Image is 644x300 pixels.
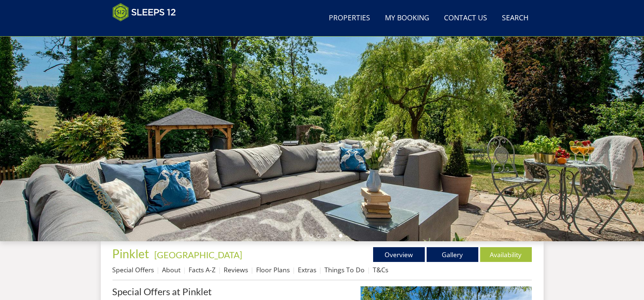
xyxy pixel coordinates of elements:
[113,246,152,261] a: Pinklet
[162,265,181,274] a: About
[256,265,290,274] a: Floor Plans
[427,247,478,262] a: Gallery
[326,10,373,27] a: Properties
[155,249,242,260] a: [GEOGRAPHIC_DATA]
[113,286,355,297] h2: Special Offers at Pinklet
[373,247,425,262] a: Overview
[480,247,532,262] a: Availability
[189,265,216,274] a: Facts A-Z
[113,265,154,274] a: Special Offers
[224,265,248,274] a: Reviews
[441,10,490,27] a: Contact Us
[325,265,365,274] a: Things To Do
[152,249,242,260] span: -
[113,246,149,261] span: Pinklet
[298,265,317,274] a: Extras
[373,265,389,274] a: T&Cs
[113,3,176,21] img: Sleeps 12
[499,10,532,27] a: Search
[382,10,433,27] a: My Booking
[109,26,186,32] iframe: Customer reviews powered by Trustpilot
